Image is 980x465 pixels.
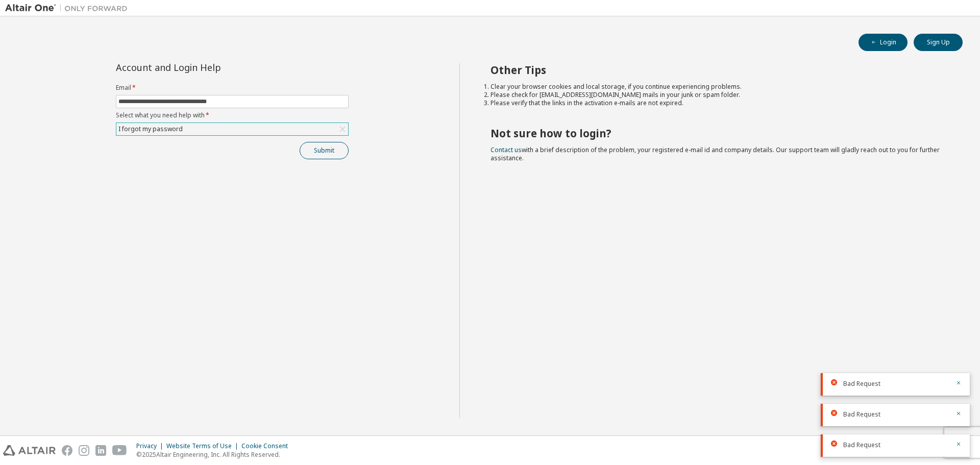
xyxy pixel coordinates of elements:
div: Cookie Consent [241,442,294,450]
h2: Other Tips [491,63,945,77]
label: Select what you need help with [116,111,349,119]
div: Account and Login Help [116,63,302,71]
button: Login [859,34,908,51]
label: Email [116,84,349,92]
li: Please check for [EMAIL_ADDRESS][DOMAIN_NAME] mails in your junk or spam folder. [491,91,945,99]
span: Bad Request [843,441,880,449]
p: © 2025 Altair Engineering, Inc. All Rights Reserved. [136,450,294,459]
button: Sign Up [914,34,963,51]
img: Altair One [5,3,133,13]
li: Clear your browser cookies and local storage, if you continue experiencing problems. [491,83,945,91]
span: Bad Request [843,380,880,388]
a: Contact us [491,145,522,154]
button: Submit [300,142,349,159]
span: Bad Request [843,410,880,419]
img: linkedin.svg [95,445,106,456]
li: Please verify that the links in the activation e-mails are not expired. [491,99,945,107]
img: altair_logo.svg [3,445,56,456]
div: I forgot my password [117,124,184,135]
img: youtube.svg [112,445,127,456]
div: I forgot my password [116,123,348,135]
img: facebook.svg [62,445,72,456]
div: Website Terms of Use [166,442,241,450]
span: with a brief description of the problem, your registered e-mail id and company details. Our suppo... [491,145,940,162]
div: Privacy [136,442,166,450]
h2: Not sure how to login? [491,127,945,140]
img: instagram.svg [79,445,89,456]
